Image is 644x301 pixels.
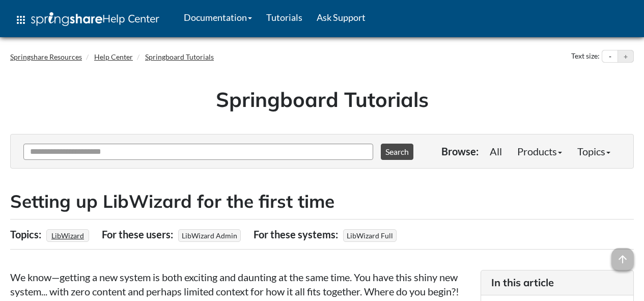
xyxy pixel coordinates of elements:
div: For these systems: [254,225,341,244]
button: Search [381,144,413,160]
a: apps Help Center [8,5,166,35]
a: LibWizard [50,228,86,243]
span: arrow_upward [611,248,634,270]
a: Products [510,141,570,161]
h3: In this article [491,276,623,290]
a: Help Center [94,52,133,61]
h2: Setting up LibWizard for the first time [10,189,634,214]
a: All [482,141,510,161]
span: LibWizard Admin [178,229,241,242]
button: Increase text size [618,50,633,63]
a: arrow_upward [611,249,634,261]
img: Springshare [31,12,102,26]
div: Text size: [569,50,602,63]
button: Decrease text size [602,50,618,63]
h1: Springboard Tutorials [18,85,626,114]
a: Documentation [177,5,259,30]
span: apps [15,14,27,26]
div: For these users: [102,225,176,244]
p: Browse: [441,144,479,158]
div: Topics: [10,225,44,244]
a: Topics [570,141,618,161]
a: Springshare Resources [10,52,82,61]
a: Ask Support [310,5,373,30]
span: Help Center [102,12,159,25]
a: Springboard Tutorials [145,52,214,61]
a: Tutorials [259,5,310,30]
span: LibWizard Full [343,229,397,242]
